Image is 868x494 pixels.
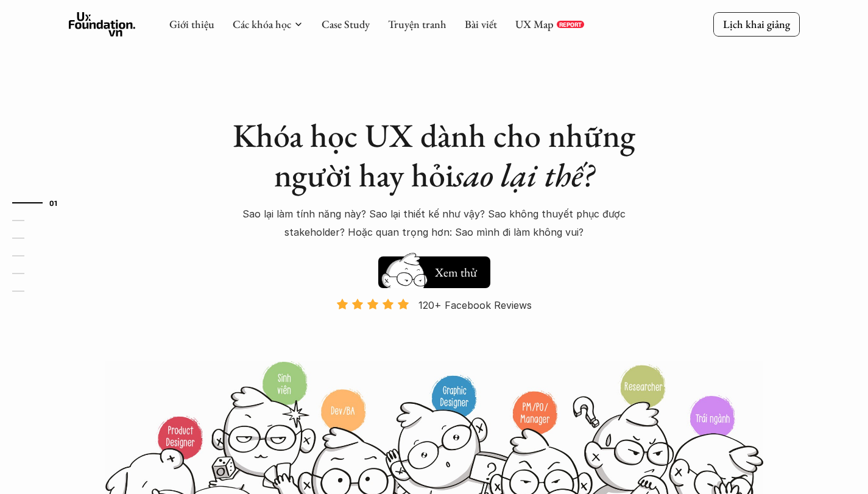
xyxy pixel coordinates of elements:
a: Các khóa học [233,17,291,31]
a: 01 [12,196,70,210]
strong: 01 [49,199,58,207]
a: 120+ Facebook Reviews [326,298,543,359]
p: 120+ Facebook Reviews [418,296,532,314]
a: Xem thử [378,250,490,288]
em: sao lại thế? [454,153,594,196]
a: Bài viết [465,17,497,31]
p: Sao lại làm tính năng này? Sao lại thiết kế như vậy? Sao không thuyết phục được stakeholder? Hoặc... [221,205,647,242]
a: Case Study [322,17,370,31]
h1: Khóa học UX dành cho những người hay hỏi [221,116,647,195]
a: Lịch khai giảng [713,12,800,36]
h5: Xem thử [433,264,478,281]
p: Lịch khai giảng [723,17,790,31]
a: Truyện tranh [388,17,446,31]
a: Giới thiệu [169,17,214,31]
p: REPORT [559,21,582,28]
a: UX Map [515,17,554,31]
